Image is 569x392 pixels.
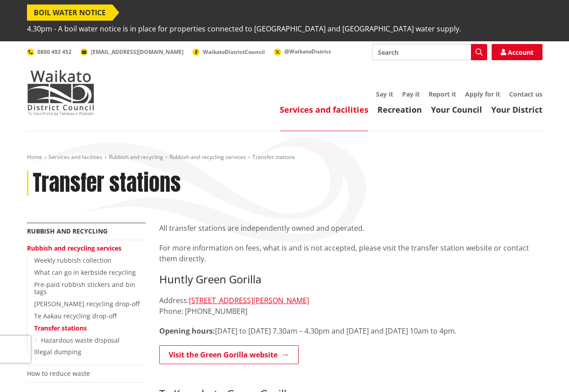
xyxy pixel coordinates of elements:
[159,242,542,264] p: For more information on fees, what is and is not accepted, please visit the transfer station webs...
[377,104,422,115] a: Recreation
[34,348,81,356] a: Illegal dumping
[376,90,393,98] a: Say it
[280,104,368,115] a: Services and facilities
[27,227,108,235] a: Rubbish and recycling
[491,104,542,115] a: Your District
[159,326,542,336] p: [DATE] to [DATE] 7.30am – 4.30pm and [DATE] and [DATE] 10am to 4pm.
[109,153,163,161] a: Rubbish and recycling
[465,90,500,98] a: Apply for it
[274,48,331,55] a: @WaikatoDistrict
[159,273,542,286] h3: Huntly Green Gorilla
[34,312,116,320] a: Te Aakau recycling drop-off
[41,336,120,344] a: Hazardous waste disposal
[193,48,265,56] a: WaikatoDistrictCouncil
[189,295,309,305] a: [STREET_ADDRESS][PERSON_NAME]
[159,345,299,364] a: Visit the Green Gorilla website
[27,369,90,378] a: How to reduce waste
[49,153,103,161] a: Services and facilities
[33,170,181,196] h1: Transfer stations
[159,223,542,233] p: All transfer stations are independently owned and operated.
[492,44,542,60] a: Account
[170,153,246,161] a: Rubbish and recycling services
[159,326,215,336] strong: Opening hours:
[27,244,121,252] a: Rubbish and recycling services
[27,4,112,21] span: BOIL WATER NOTICE
[34,268,136,277] a: What can go in kerbside recycling
[509,90,542,98] a: Contact us
[34,280,135,296] a: Pre-paid rubbish stickers and bin tags
[34,300,139,308] a: [PERSON_NAME] recycling drop-off
[27,153,42,161] a: Home
[81,48,184,56] a: [EMAIL_ADDRESS][DOMAIN_NAME]
[27,154,542,161] nav: breadcrumb
[431,104,482,115] a: Your Council
[27,21,461,37] span: 4.30pm - A boil water notice is in place for properties connected to [GEOGRAPHIC_DATA] and [GEOGR...
[429,90,456,98] a: Report it
[284,48,331,55] span: @WaikatoDistrict
[372,44,487,60] input: Search input
[203,48,265,56] span: WaikatoDistrictCouncil
[252,153,295,161] span: Transfer stations
[402,90,420,98] a: Pay it
[27,70,94,115] img: Waikato District Council - Te Kaunihera aa Takiwaa o Waikato
[34,324,87,332] a: Transfer stations
[91,48,184,56] span: [EMAIL_ADDRESS][DOMAIN_NAME]
[37,48,72,56] span: 0800 492 452
[27,48,72,56] a: 0800 492 452
[34,256,112,264] a: Weekly rubbish collection
[159,295,542,317] p: Address: Phone: [PHONE_NUMBER]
